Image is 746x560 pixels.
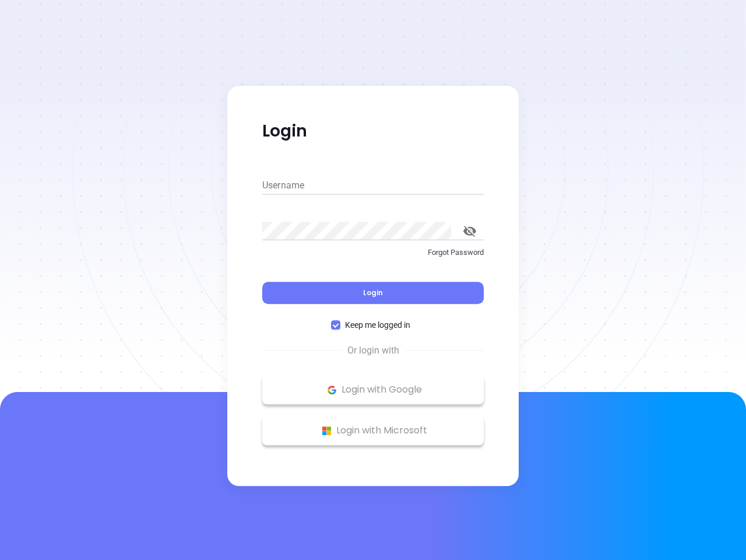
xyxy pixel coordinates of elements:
p: Login with Google [268,381,478,398]
img: Google Logo [325,383,339,397]
span: Or login with [342,344,405,358]
button: Login [262,282,484,304]
p: Login [262,121,484,142]
span: Keep me logged in [340,318,415,331]
a: Forgot Password [262,247,484,268]
span: Login [363,288,383,297]
button: toggle password visibility [456,217,484,245]
p: Login with Microsoft [268,422,478,439]
p: Forgot Password [262,247,484,258]
img: Microsoft Logo [319,423,334,438]
button: Microsoft Logo Login with Microsoft [262,416,484,445]
button: Google Logo Login with Google [262,375,484,404]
